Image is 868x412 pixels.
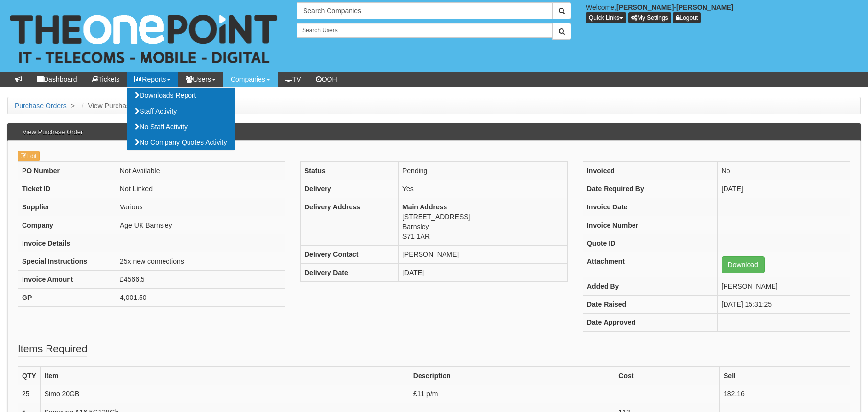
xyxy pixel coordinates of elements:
[116,180,285,198] td: Not Linked
[720,385,850,403] td: 182.16
[398,264,567,282] td: [DATE]
[127,103,234,119] a: Staff Activity
[127,72,178,87] a: Reports
[409,367,614,385] th: Description
[40,367,409,385] th: Item
[18,252,116,271] th: Special Instructions
[586,12,626,23] button: Quick Links
[583,198,717,216] th: Invoice Date
[18,180,116,198] th: Ticket ID
[278,72,308,87] a: TV
[223,72,278,87] a: Companies
[717,277,850,296] td: [PERSON_NAME]
[614,367,720,385] th: Cost
[79,101,153,111] li: View Purchase Order
[616,3,734,11] b: [PERSON_NAME]-[PERSON_NAME]
[116,252,285,271] td: 25x new connections
[409,385,614,403] td: £11 p/m
[583,296,717,314] th: Date Raised
[300,198,398,246] th: Delivery Address
[85,72,127,87] a: Tickets
[402,203,447,211] b: Main Address
[297,23,553,38] input: Search Users
[127,88,234,103] a: Downloads Report
[127,135,234,150] a: No Company Quotes Activity
[18,198,116,216] th: Supplier
[40,385,409,403] td: Simo 20GB
[583,216,717,234] th: Invoice Number
[18,216,116,234] th: Company
[18,162,116,180] th: PO Number
[116,271,285,289] td: £4566.5
[308,72,345,87] a: OOH
[717,180,850,198] td: [DATE]
[717,296,850,314] td: [DATE] 15:31:25
[628,12,671,23] a: My Settings
[300,162,398,180] th: Status
[300,246,398,264] th: Delivery Contact
[722,256,765,273] a: Download
[18,234,116,252] th: Invoice Details
[583,180,717,198] th: Date Required By
[398,246,567,264] td: [PERSON_NAME]
[583,162,717,180] th: Invoiced
[583,252,717,277] th: Attachment
[18,289,116,307] th: GP
[583,277,717,296] th: Added By
[18,151,40,161] a: Edit
[717,162,850,180] td: No
[15,102,67,110] a: Purchase Orders
[18,385,41,403] td: 25
[18,124,88,140] h3: View Purchase Order
[69,102,77,110] span: >
[583,234,717,252] th: Quote ID
[116,289,285,307] td: 4,001.50
[398,180,567,198] td: Yes
[583,314,717,332] th: Date Approved
[300,264,398,282] th: Delivery Date
[398,162,567,180] td: Pending
[579,2,868,23] div: Welcome,
[18,342,87,357] legend: Items Required
[116,216,285,234] td: Age UK Barnsley
[178,72,223,87] a: Users
[720,367,850,385] th: Sell
[116,198,285,216] td: Various
[18,367,41,385] th: QTY
[297,2,553,19] input: Search Companies
[116,162,285,180] td: Not Available
[300,180,398,198] th: Delivery
[398,198,567,246] td: [STREET_ADDRESS] Barnsley S71 1AR
[673,12,701,23] a: Logout
[127,119,234,135] a: No Staff Activity
[18,271,116,289] th: Invoice Amount
[29,72,85,87] a: Dashboard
